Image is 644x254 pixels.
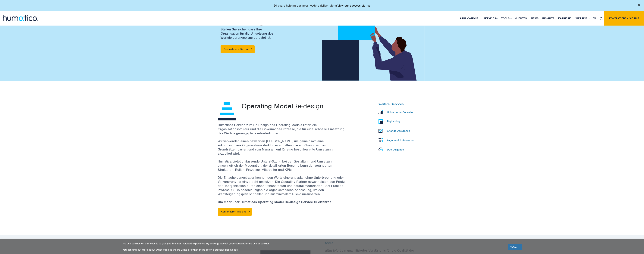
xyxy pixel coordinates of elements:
img: Alignment & Activation [379,138,383,142]
p: Stellen Sie sicher, dass Ihre Organisation für die Umsetzung des Wertsteigerungsplans gerüstet ist. [221,27,318,40]
p: Change Assurance [387,129,410,132]
p: 20 years helping business leaders deliver alpha. [274,4,370,8]
p: Alignment & Activation [387,138,414,142]
p: Die Entscheidungsträger können den Wertsteigerungsplan ohne Unterbrechung oder Verzögerung termin... [218,175,346,196]
h6: Weitere Services [379,102,426,106]
a: Über uns [573,11,591,26]
a: Insights [540,11,556,26]
a: ACCEPT [508,244,522,250]
a: cookie policy [217,248,232,251]
a: EN [591,11,598,26]
p: Humaticas Service zum Re-Design des Operating Models liefert die Organisationsstruktur und die Go... [218,123,346,135]
img: Rightsizing [379,119,383,124]
img: Due Diligence [379,147,383,152]
a: Tools [499,11,513,26]
p: Sales Force Activation [387,110,414,114]
a: Kontaktieren Sie uns [218,208,252,216]
span: EN [592,17,596,20]
a: Applications [458,11,482,26]
a: Klienten [513,11,529,26]
a: Kontaktieren Sie uns [604,11,644,26]
p: Rightsizing [387,120,400,123]
strong: Um mehr über Humaticas Operating Model Re-design Service zu erfahren [218,200,331,204]
img: arrowicon [251,48,253,50]
p: Wir verwenden einen bewährten [PERSON_NAME], um gemeinsam eine zukunftssichere Organisationsstruk... [218,139,346,156]
p: We use cookies on our website to give you the most relevant experience. By clicking “Accept”, you... [122,242,503,245]
a: Karriere [556,11,573,26]
a: Kontaktieren Sie uns [221,45,255,53]
img: logo [3,15,38,21]
img: Change Assurance [379,129,383,133]
a: View our success stories [338,4,370,8]
img: search_icon [600,17,602,20]
span: Operating Model [241,102,293,110]
img: arrowicon [249,211,250,212]
p: You can find out more about which cookies we are using or switch them off on our page. [122,248,503,251]
p: Humatica bietet umfassende Unterstützung bei der Gestaltung und Umsetzung, einschließlich der Mod... [218,159,346,172]
a: Services [482,11,499,26]
img: Sales Force Activation [379,110,383,114]
p: Re-design [241,102,355,110]
p: Due Diligence [387,148,404,151]
a: News [529,11,540,26]
img: <span>Operating Model</span> Re-design [218,102,236,120]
